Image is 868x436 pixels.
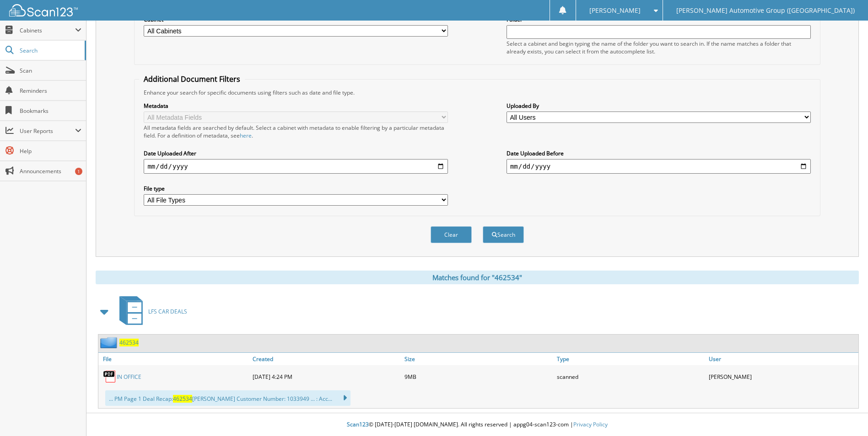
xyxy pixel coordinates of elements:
div: ... PM Page 1 Deal Recap: [PERSON_NAME] Customer Number: 1033949 ... : Acc... [105,390,350,406]
a: 462534 [119,339,139,346]
img: folder2.png [100,337,119,348]
img: PDF.png [103,370,117,383]
div: 1 [75,168,82,175]
a: File [98,353,250,365]
div: [DATE] 4:24 PM [250,367,402,386]
span: Reminders [20,87,81,95]
span: 462534 [173,395,192,403]
div: © [DATE]-[DATE] [DOMAIN_NAME]. All rights reserved | appg04-scan123-com | [86,414,868,436]
span: Bookmarks [20,107,81,115]
span: Cabinets [20,27,75,34]
span: Scan123 [347,420,369,428]
label: Metadata [144,102,448,110]
span: User Reports [20,127,75,135]
span: LFS CAR DEALS [148,308,187,315]
span: Announcements [20,167,81,175]
label: Date Uploaded Before [507,149,811,157]
span: [PERSON_NAME] Automotive Group ([GEOGRAPHIC_DATA]) [676,8,855,13]
div: Enhance your search for specific documents using filters such as date and file type. [139,89,815,96]
a: LFS CAR DEALS [114,293,187,330]
input: end [507,159,811,174]
a: here [240,132,252,139]
a: Size [402,353,554,365]
legend: Additional Document Filters [139,74,245,84]
div: All metadata fields are searched by default. Select a cabinet with metadata to enable filtering b... [144,124,448,139]
button: Search [483,226,524,243]
label: Date Uploaded After [144,149,448,157]
label: Uploaded By [507,102,811,110]
a: User [706,353,858,365]
img: scan123-logo-white.svg [9,4,78,16]
div: scanned [555,367,706,386]
a: Privacy Policy [573,420,608,428]
span: Scan [20,67,81,74]
div: [PERSON_NAME] [706,367,858,386]
a: Created [250,353,402,365]
input: start [144,159,448,174]
div: 9MB [402,367,554,386]
span: [PERSON_NAME] [589,8,641,13]
label: File type [144,185,448,192]
iframe: Chat Widget [822,392,868,436]
span: Search [20,47,80,54]
a: IN OFFICE [117,373,141,381]
a: Type [555,353,706,365]
div: Matches found for "462534" [96,271,859,284]
div: Select a cabinet and begin typing the name of the folder you want to search in. If the name match... [507,40,811,55]
button: Clear [431,226,472,243]
span: Help [20,147,81,155]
